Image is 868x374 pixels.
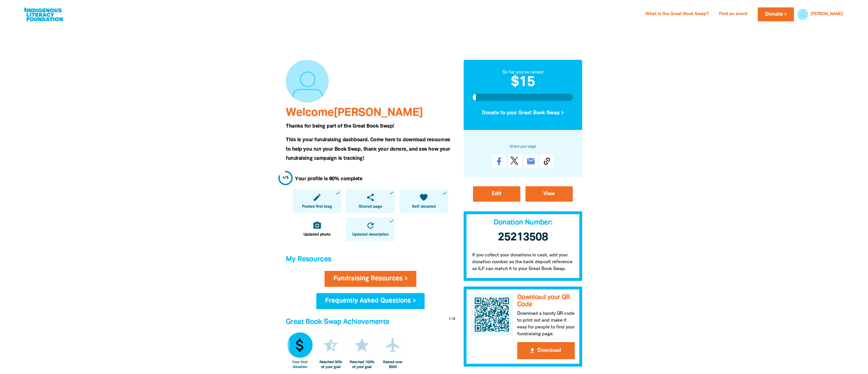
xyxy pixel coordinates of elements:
i: attach_money [292,337,309,354]
strong: Your profile is 80% complete [295,177,362,181]
a: favoriteSelf donateddone [400,189,448,213]
a: refreshUpdated descriptiondone [346,218,395,241]
a: shareShared pagedone [346,189,395,213]
div: Reached 100% of your goal [349,360,375,369]
div: / 4 [449,316,455,322]
div: / 5 [282,175,289,181]
button: Copy Link [540,154,554,168]
span: 4 [282,176,285,179]
span: Welcome [PERSON_NAME] [286,108,423,118]
span: Updated photo [303,232,331,238]
span: Self donated [412,204,436,210]
i: refresh [366,221,375,230]
i: email [526,157,535,166]
i: camera_alt [313,221,322,230]
a: Post [508,154,522,168]
h3: Download your QR Code [517,294,575,308]
div: Your first donation [287,360,313,369]
h6: Share your page [473,144,573,150]
p: If you collect your donations in cash, add your donation number as the bank deposit reference so ... [464,246,582,281]
a: View [525,186,573,202]
button: get_appDownload [517,342,575,359]
a: Donate [758,7,794,21]
span: Posted first blog [302,204,332,210]
span: 1 [449,317,451,321]
a: Find an event [716,10,751,19]
i: airplanemode_active [384,337,402,354]
div: So far you've raised [473,69,573,76]
a: [PERSON_NAME] [810,12,843,16]
i: favorite [419,193,428,202]
i: done [389,218,394,224]
i: done [442,190,447,195]
a: Frequently Asked Questions > [316,293,425,309]
i: get_app [529,347,536,354]
i: done [389,190,394,195]
a: editPosted first blogdone [293,189,341,213]
span: This is your fundraising dashboard. Come here to download resources to help you run your Book Swa... [286,138,450,161]
span: 25213508 [498,232,548,243]
i: star_half [322,337,339,354]
span: My Resources [286,256,331,263]
a: Fundraising Resources > [325,271,417,287]
a: camera_altUpdated photo [293,218,341,241]
i: share [366,193,375,202]
h4: Great Book Swap Achievements [286,316,455,328]
i: star [353,337,370,354]
span: Shared page [359,204,382,210]
i: edit [313,193,322,202]
h2: $15 [473,76,573,89]
span: Thanks for being part of the Great Book Swap! [286,124,394,128]
button: Donate to your Great Book Swap > [473,105,573,121]
div: Raised over $500 [380,360,406,369]
a: What is the Great Book Swap? [642,10,712,19]
i: done [335,190,341,195]
span: Updated description [352,232,389,238]
a: email [524,154,538,168]
div: Reached 50% of your goal [318,360,344,369]
a: Edit [473,186,520,202]
a: Share [492,154,506,168]
span: Donation Number: [494,219,553,226]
